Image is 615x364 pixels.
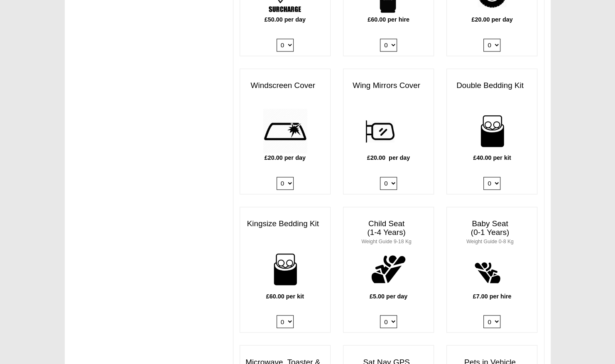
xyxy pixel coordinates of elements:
b: £20.00 per day [265,154,306,161]
img: wing.png [366,108,411,154]
b: £40.00 per kit [473,154,511,161]
img: child.png [366,247,411,292]
img: bedding-for-two.png [469,108,515,154]
h3: Baby Seat (0-1 Years) [447,215,537,249]
b: £50.00 per day [265,16,306,23]
b: £5.00 per day [370,293,407,299]
small: Weight Guide 0-8 Kg [466,239,514,244]
h3: Kingsize Bedding Kit [240,215,330,232]
small: Weight Guide 9-18 Kg [361,239,411,244]
img: baby.png [469,247,515,292]
b: £20.00 per day [471,16,512,23]
b: £60.00 per kit [266,293,304,299]
h3: Double Bedding Kit [447,77,537,94]
h3: Windscreen Cover [240,77,330,94]
b: £60.00 per hire [368,16,409,23]
h3: Wing Mirrors Cover [343,77,434,94]
b: £7.00 per hire [473,293,511,299]
img: bedding-for-two.png [262,247,308,292]
img: windscreen.png [262,108,308,154]
b: £20.00 per day [367,154,410,161]
h3: Child Seat (1-4 Years) [343,215,434,249]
